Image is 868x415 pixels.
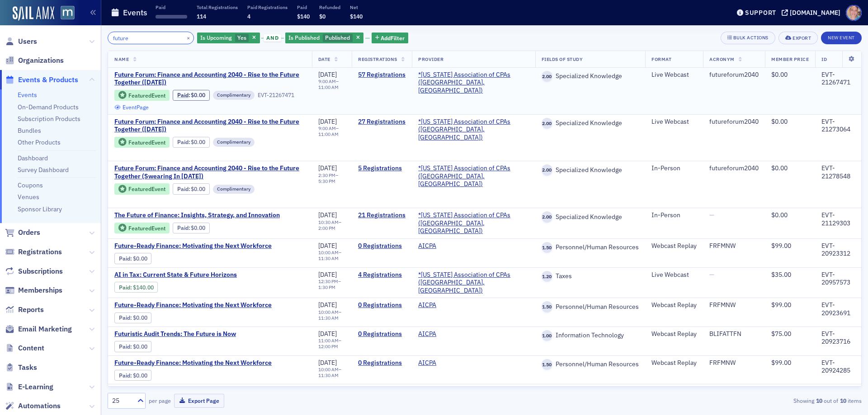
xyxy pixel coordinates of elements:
[552,213,622,221] span: Specialized Knowledge
[709,359,759,367] div: FRFMNW
[128,187,165,191] div: Featured Event
[114,211,287,219] a: The Future of Finance: Insights, Strategy, and Innovation
[318,173,346,184] div: –
[318,70,337,79] span: [DATE]
[846,5,862,21] span: Profile
[177,224,189,231] a: Paid
[114,223,170,234] div: Featured Event
[5,37,37,47] a: Users
[133,343,147,350] span: $0.00
[119,314,133,321] span: :
[177,92,191,98] span: :
[821,33,862,41] a: New Event
[18,166,69,174] a: Survey Dashboard
[18,305,44,315] span: Reports
[318,211,337,219] span: [DATE]
[318,359,337,367] span: [DATE]
[358,330,406,338] a: 0 Registrations
[771,301,791,309] span: $99.00
[358,271,406,279] a: 4 Registrations
[5,363,37,373] a: Tasks
[133,255,147,262] span: $0.00
[709,301,759,309] div: FRFMNW
[13,6,54,21] img: SailAMX
[5,324,72,334] a: Email Marketing
[821,271,855,287] div: EVT-20957573
[114,370,151,381] div: Paid: 0 - $0
[552,119,622,127] span: Specialized Knowledge
[651,211,697,219] div: In-Person
[133,372,147,379] span: $0.00
[114,137,170,148] div: Featured Event
[258,92,294,98] div: EVT-21267471
[285,33,363,44] div: Published
[318,79,346,90] div: –
[418,330,475,338] span: AICPA
[297,13,310,20] span: $140
[114,118,306,134] a: Future Forum: Finance and Accounting 2040 - Rise to the Future Together ([DATE])
[114,359,272,367] a: Future-Ready Finance: Motivating the Next Workforce
[200,34,232,41] span: Is Upcoming
[318,78,336,84] time: 9:00 AM
[173,90,210,101] div: Paid: 58 - $0
[264,34,281,42] span: and
[119,372,130,379] a: Paid
[318,279,346,290] div: –
[325,34,350,41] span: Published
[133,284,154,291] span: $140.00
[191,224,205,231] span: $0.00
[318,219,339,225] time: 10:30 AM
[297,4,310,10] p: Paid
[709,71,759,79] div: futureforum2040
[119,314,130,321] a: Paid
[18,37,37,47] span: Users
[18,205,62,213] a: Sponsor Library
[821,330,855,346] div: EVT-20923716
[213,185,255,194] div: Complimentary
[318,366,339,373] time: 10:00 AM
[114,253,151,264] div: Paid: 0 - $0
[177,186,191,192] span: :
[173,183,210,194] div: Paid: 5 - $0
[18,343,44,353] span: Content
[128,226,165,231] div: Featured Event
[5,247,62,257] a: Registrations
[173,223,210,233] div: Paid: 20 - $0
[319,4,340,10] p: Refunded
[358,211,406,219] a: 21 Registrations
[114,90,170,101] div: Featured Event
[733,35,769,40] div: Bulk Actions
[128,93,165,98] div: Featured Event
[381,34,405,42] span: Add Filter
[318,343,338,350] time: 12:00 PM
[318,309,339,315] time: 10:00 AM
[213,138,255,147] div: Complimentary
[261,34,284,42] button: and
[318,315,339,321] time: 11:30 AM
[318,126,346,137] div: –
[191,186,205,192] span: $0.00
[418,211,529,235] a: *[US_STATE] Association of CPAs ([GEOGRAPHIC_DATA], [GEOGRAPHIC_DATA])
[651,56,671,62] span: Format
[184,33,193,42] button: ×
[247,13,250,20] span: 4
[197,4,238,10] p: Total Registrations
[542,301,553,312] span: 1.50
[119,255,130,262] a: Paid
[156,15,187,19] span: ‌
[771,117,788,126] span: $0.00
[418,164,529,188] a: *[US_STATE] Association of CPAs ([GEOGRAPHIC_DATA], [GEOGRAPHIC_DATA])
[114,56,129,62] span: Name
[114,242,272,250] span: Future-Ready Finance: Motivating the Next Workforce
[318,249,339,256] time: 10:00 AM
[418,71,529,95] span: *Maryland Association of CPAs (Timonium, MD)
[18,324,72,334] span: Email Marketing
[709,242,759,250] div: FRFMNW
[372,33,409,44] button: AddFilter
[213,91,255,100] div: Complimentary
[821,164,855,180] div: EVT-21278548
[651,242,697,250] div: Webcast Replay
[114,330,266,338] span: Futuristic Audit Trends: The Future is Now
[318,309,346,321] div: –
[771,56,809,62] span: Member Price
